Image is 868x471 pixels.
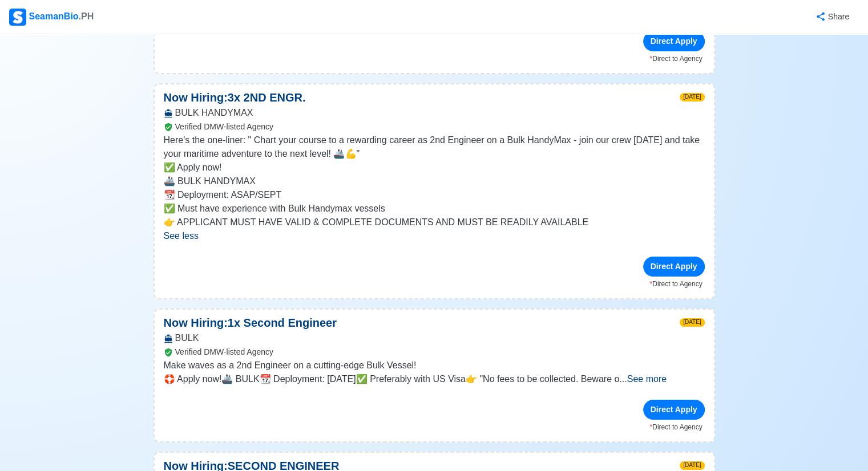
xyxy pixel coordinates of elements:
[164,202,705,216] p: ✅ Must have experience with Bulk Handymax vessels
[175,122,273,131] span: Verified DMW-listed Agency
[680,93,704,101] span: [DATE]
[9,9,94,26] div: SeamanBio
[155,133,714,257] div: Here's the one-liner: " Chart your course to a rewarding career as 2nd Engineer on a Bulk HandyMa...
[643,31,705,51] div: Direct Apply
[164,174,705,188] p: 🚢 BULK HANDYMAX
[155,106,714,133] div: BULK HANDYMAX
[164,279,703,289] p: Direct to Agency
[155,359,714,400] div: Make waves as a 2nd Engineer on a cutting-edge Bulk Vessel!
[643,400,705,420] div: Direct Apply
[164,188,705,202] p: 📆 Deployment: ASAP/SEPT
[9,9,26,26] img: Logo
[680,318,704,327] span: [DATE]
[155,331,714,359] div: BULK
[155,89,315,106] p: Now Hiring: 3x 2ND ENGR.
[804,6,859,28] button: Share
[164,54,703,64] p: Direct to Agency
[680,461,704,470] span: [DATE]
[164,161,705,174] p: ✅ Apply now!
[164,216,705,229] p: 👉 APPLICANT MUST HAVE VALID & COMPLETE DOCUMENTS AND MUST BE READILY AVAILABLE
[627,374,667,384] span: See more
[619,374,667,384] span: ...
[164,374,620,384] span: 🛟 Apply now!🚢 BULK📆 Deployment: [DATE]✅ Preferably with US Visa👉 "No fees to be collected. Beware o
[175,347,273,356] span: Verified DMW-listed Agency
[164,231,199,241] span: See less
[79,11,94,21] span: .PH
[643,257,705,277] div: Direct Apply
[155,314,346,331] p: Now Hiring: 1x Second Engineer
[164,422,703,432] p: Direct to Agency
